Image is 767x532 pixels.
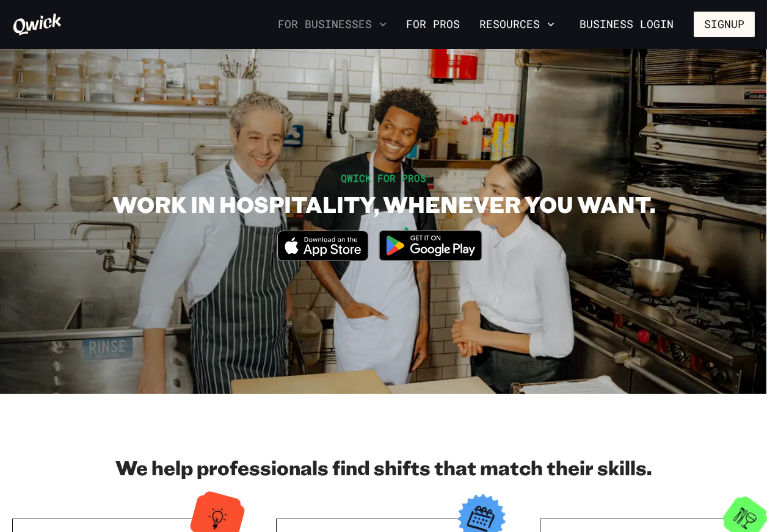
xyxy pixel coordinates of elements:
span: QWICK FOR PROS [341,171,426,184]
a: Download on the App Store [277,251,369,264]
h1: WORK IN HOSPITALITY, WHENEVER YOU WANT. [112,190,655,218]
button: For Businesses [273,14,391,35]
button: Signup [694,12,755,37]
a: For Pros [401,14,465,35]
a: Business Login [569,12,684,37]
img: Get it on Google Play [371,223,490,268]
h2: We help professionals find shifts that match their skills. [12,455,755,480]
button: Resources [474,14,559,35]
